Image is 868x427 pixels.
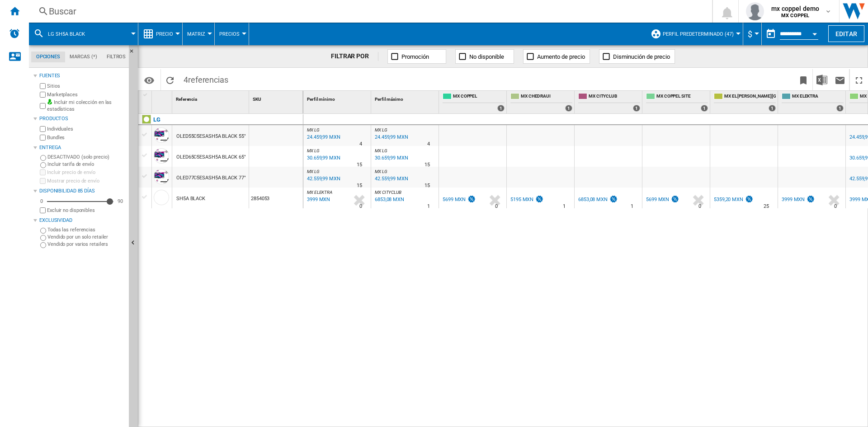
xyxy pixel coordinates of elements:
div: Sort None [174,91,249,105]
button: Perfil predeterminado (47) [663,23,738,45]
div: FILTRAR POR [331,52,378,61]
span: MX ELEKTRA [307,190,332,195]
label: Mostrar precio de envío [47,178,125,184]
div: 6853,08 MXN [578,197,608,202]
input: Incluir mi colección en las estadísticas [40,100,46,112]
button: Recargar [161,69,179,90]
img: alerts-logo.svg [9,28,20,39]
div: Tiempo de entrega : 0 día [834,202,837,211]
div: Precio [143,23,178,45]
div: Última actualización : jueves, 18 de septiembre de 2025 4:16 [306,195,330,204]
div: OLED77C5ESASH5A BLACK 77" [176,168,246,188]
div: MX EL [PERSON_NAME][GEOGRAPHIC_DATA][PERSON_NAME] 1 offers sold by MX EL PALACIO DE HIERRO [712,91,778,113]
span: 4 [179,69,233,88]
div: Última actualización : jueves, 18 de septiembre de 2025 6:05 [306,174,340,183]
span: MX LG [375,148,387,153]
span: mx coppel demo [771,4,819,13]
div: 1 offers sold by MX CHEDRAUI [565,105,572,112]
label: Individuales [47,126,125,132]
div: MX COPPEL SITE 1 offers sold by MX COPPEL SITE [644,91,710,113]
md-tab-item: Filtros [102,52,131,62]
div: 1 offers sold by MX CITYCLUB [633,105,640,112]
div: Tiempo de entrega : 0 día [698,202,701,211]
input: DESACTIVADO (solo precio) [40,155,46,161]
div: Disponibilidad 85 Días [39,188,125,195]
md-tab-item: Marcas (*) [65,52,102,62]
label: Incluir mi colección en las estadísticas [47,99,125,113]
div: 0 [38,198,45,205]
button: Promoción [387,49,446,64]
label: Incluir tarifa de envío [47,161,125,168]
div: Buscar [49,5,689,18]
label: Sitios [47,83,125,89]
button: Open calendar [807,24,823,41]
input: Marketplaces [40,92,46,98]
div: Sort None [305,91,371,105]
input: Mostrar precio de envío [40,178,46,184]
md-menu: Currency [743,23,762,45]
input: Todas las referencias [40,228,46,234]
label: Todas las referencias [47,226,125,233]
label: Incluir precio de envío [47,169,125,176]
button: Opciones [140,72,158,88]
button: No disponible [455,49,514,64]
div: Tiempo de entrega : 4 días [427,140,430,149]
label: Vendido por varios retailers [47,241,125,248]
span: MX LG [307,148,320,153]
b: MX COPPEL [781,13,809,19]
button: Matriz [187,23,210,45]
div: 3999 MXN [780,195,815,204]
button: Ocultar [129,45,140,61]
div: 5359,20 MXN [714,197,743,202]
span: Perfil máximo [375,97,403,102]
div: Tiempo de entrega : 4 días [359,140,362,149]
div: 5699 MXN [443,197,466,202]
div: Exclusividad [39,217,125,224]
div: Sort None [154,91,172,105]
img: mysite-bg-18x18.png [47,99,52,104]
div: Perfil predeterminado (47) [651,23,738,45]
div: Tiempo de entrega : 15 días [357,160,362,169]
div: SKU Sort None [251,91,303,105]
div: Sort None [251,91,303,105]
button: Enviar este reporte por correo electrónico [831,69,849,90]
div: Última actualización : jueves, 18 de septiembre de 2025 6:05 [373,174,408,183]
div: Fuentes [39,72,125,80]
div: Tiempo de entrega : 15 días [357,181,362,190]
div: OLED65C5ESASH5A BLACK 65" [176,147,246,168]
label: Bundles [47,134,125,141]
label: DESACTIVADO (solo precio) [47,154,125,160]
span: Perfil mínimo [307,97,335,102]
img: profile.jpg [746,2,764,20]
div: 6853,08 MXN [577,195,618,204]
div: Perfil mínimo Sort None [305,91,371,105]
div: 5359,20 MXN [712,195,754,204]
input: Incluir precio de envío [40,169,46,175]
span: SKU [253,97,261,102]
div: Tiempo de entrega : 25 días [764,202,769,211]
span: MX LG [307,127,320,132]
div: 90 [115,198,125,205]
span: MX LG [307,169,320,174]
span: MX LG [375,169,387,174]
span: Referencia [176,97,197,102]
div: 2854053 [249,188,303,208]
div: Referencia Sort None [174,91,249,105]
div: Tiempo de entrega : 15 días [425,160,430,169]
span: MX CITYCLUB [375,190,401,195]
input: Vendido por un solo retailer [40,235,46,241]
div: Última actualización : jueves, 18 de septiembre de 2025 6:05 [373,154,408,163]
div: MX COPPEL 1 offers sold by MX COPPEL [441,91,506,113]
div: Tiempo de entrega : 1 día [631,202,633,211]
button: Aumento de precio [523,49,590,64]
input: Individuales [40,126,46,132]
div: 5699 MXN [646,197,669,202]
div: Productos [39,115,125,122]
span: MX COPPEL [453,93,505,101]
input: Incluir tarifa de envío [40,162,46,168]
span: Perfil predeterminado (47) [663,31,734,37]
button: Editar [828,25,864,42]
button: md-calendar [762,25,780,43]
span: MX ELEKTRA [792,93,844,101]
